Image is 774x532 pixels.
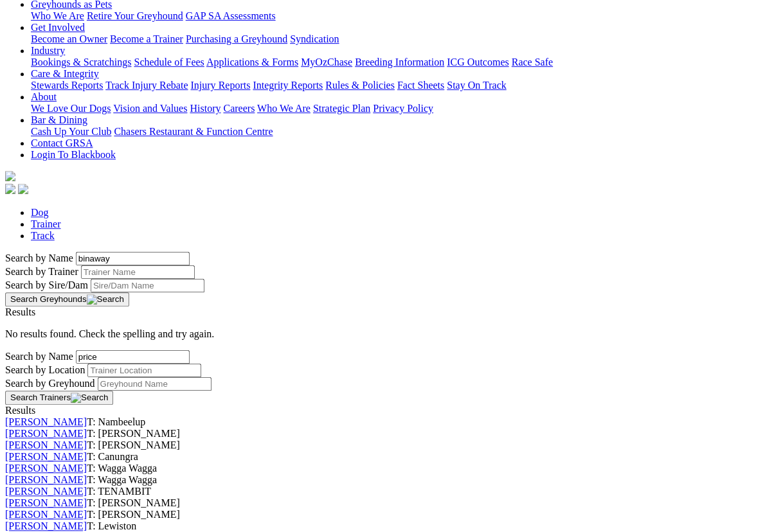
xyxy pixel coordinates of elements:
label: Search by Greyhound [5,378,95,389]
a: GAP SA Assessments [186,10,276,21]
a: Who We Are [257,103,310,114]
a: Fact Sheets [397,80,444,91]
div: T: [PERSON_NAME] [5,428,769,439]
a: Stewards Reports [31,80,103,91]
div: About [31,103,769,114]
a: MyOzChase [301,57,352,67]
div: Get Involved [31,33,769,45]
input: Search by Trainer Name [76,350,190,364]
div: T: TENAMBIT [5,486,769,497]
a: Syndication [290,33,339,44]
div: T: Wagga Wagga [5,463,769,474]
a: Purchasing a Greyhound [186,33,287,44]
a: Track [31,230,55,241]
label: Search by Sire/Dam [5,279,88,290]
label: Search by Name [5,351,73,362]
input: Search by Greyhound Name [98,377,212,391]
div: T: Wagga Wagga [5,474,769,486]
a: [PERSON_NAME] [5,439,87,450]
a: Rules & Policies [325,80,395,91]
a: Care & Integrity [31,68,99,79]
div: T: Nambeelup [5,416,769,428]
img: facebook.svg [5,184,15,194]
a: Get Involved [31,22,85,33]
a: [PERSON_NAME] [5,463,87,474]
div: T: [PERSON_NAME] [5,439,769,451]
div: Results [5,405,769,416]
img: twitter.svg [18,184,28,194]
p: No results found. Check the spelling and try again. [5,328,769,340]
a: Bookings & Scratchings [31,57,131,67]
a: Dog [31,207,49,218]
a: [PERSON_NAME] [5,428,87,439]
a: Vision and Values [113,103,187,114]
div: Bar & Dining [31,126,769,137]
a: Careers [223,103,255,114]
a: We Love Our Dogs [31,103,111,114]
a: Integrity Reports [253,80,323,91]
a: Applications & Forms [206,57,298,67]
div: Results [5,306,769,318]
div: Industry [31,57,769,68]
a: Schedule of Fees [134,57,204,67]
a: Trainer [31,218,61,229]
a: [PERSON_NAME] [5,474,87,485]
div: T: [PERSON_NAME] [5,509,769,520]
a: Cash Up Your Club [31,126,111,137]
a: Become an Owner [31,33,107,44]
a: Retire Your Greyhound [87,10,183,21]
button: Search Trainers [5,391,113,405]
a: [PERSON_NAME] [5,486,87,497]
a: Stay On Track [447,80,506,91]
a: Strategic Plan [313,103,370,114]
img: Search [87,294,124,305]
input: Search by Trainer name [81,265,195,279]
a: [PERSON_NAME] [5,520,87,531]
div: Care & Integrity [31,80,769,91]
img: Search [71,393,108,403]
a: [PERSON_NAME] [5,509,87,520]
div: Greyhounds as Pets [31,10,769,22]
label: Search by Trainer [5,266,78,277]
a: Login To Blackbook [31,149,116,160]
a: Race Safe [511,57,552,67]
div: T: Lewiston [5,520,769,532]
a: History [190,103,221,114]
a: Injury Reports [190,80,250,91]
a: [PERSON_NAME] [5,497,87,508]
a: About [31,91,57,102]
input: Search by Trainer Location [87,364,201,377]
a: ICG Outcomes [447,57,509,67]
label: Search by Location [5,364,85,375]
a: Industry [31,45,65,56]
button: Search Greyhounds [5,292,129,306]
div: T: Canungra [5,451,769,463]
input: Search by Sire/Dam name [91,279,204,292]
a: Breeding Information [355,57,444,67]
a: [PERSON_NAME] [5,451,87,462]
a: Become a Trainer [110,33,183,44]
input: Search by Greyhound name [76,252,190,265]
a: Track Injury Rebate [105,80,188,91]
a: Who We Are [31,10,84,21]
div: T: [PERSON_NAME] [5,497,769,509]
a: Chasers Restaurant & Function Centre [114,126,273,137]
a: [PERSON_NAME] [5,416,87,427]
img: logo-grsa-white.png [5,171,15,181]
a: Contact GRSA [31,137,93,148]
a: Bar & Dining [31,114,87,125]
a: Privacy Policy [373,103,433,114]
label: Search by Name [5,253,73,263]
